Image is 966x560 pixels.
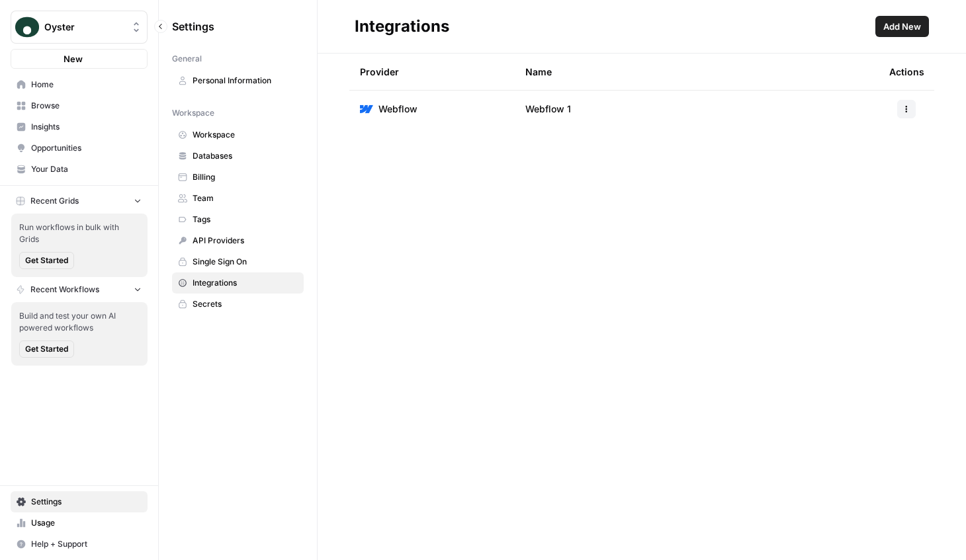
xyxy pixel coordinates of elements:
span: Integrations [193,277,298,289]
img: Webflow [360,102,373,116]
a: Insights [11,116,148,138]
span: Secrets [193,298,298,310]
span: Tags [193,214,298,225]
span: Webflow 1 [525,102,571,116]
button: Get Started [19,340,74,358]
a: Team [172,188,304,209]
span: Workspace [172,107,214,119]
span: Get Started [25,255,68,266]
span: Workspace [193,129,298,141]
a: Usage [11,512,148,534]
span: New [64,52,83,65]
span: Team [193,192,298,204]
div: Name [525,54,868,90]
span: Add New [883,20,921,33]
span: Run workflows in bulk with Grids [19,221,140,245]
a: API Providers [172,230,304,251]
span: Webflow [378,102,417,116]
span: General [172,53,202,65]
button: Workspace: Oyster [11,11,148,44]
button: Add New [875,16,929,37]
a: Tags [172,209,304,230]
a: Secrets [172,294,304,315]
a: Workspace [172,124,304,145]
span: Help + Support [31,538,142,550]
span: Recent Grids [30,195,79,207]
a: Opportunities [11,138,148,159]
span: Settings [31,496,142,508]
button: Get Started [19,252,74,269]
span: API Providers [193,235,298,247]
a: Databases [172,145,304,167]
span: Settings [172,19,214,34]
a: Personal Information [172,70,304,91]
span: Databases [193,150,298,162]
span: Personal Information [193,75,298,87]
span: Get Started [25,343,68,355]
span: Opportunities [31,142,142,154]
button: New [11,49,148,69]
button: Recent Workflows [11,280,148,300]
div: Provider [360,54,399,90]
a: Settings [11,491,148,512]
span: Oyster [44,20,124,34]
a: Home [11,74,148,95]
span: Billing [193,171,298,183]
a: Your Data [11,159,148,180]
span: Insights [31,121,142,133]
a: Single Sign On [172,251,304,272]
img: Oyster Logo [15,15,39,39]
a: Browse [11,95,148,116]
a: Integrations [172,272,304,294]
span: Build and test your own AI powered workflows [19,310,140,334]
span: Browse [31,100,142,112]
a: Billing [172,167,304,188]
span: Home [31,79,142,91]
div: Actions [889,54,924,90]
span: Your Data [31,163,142,175]
button: Help + Support [11,534,148,555]
span: Single Sign On [193,256,298,268]
span: Recent Workflows [30,284,99,296]
div: Integrations [355,16,449,37]
button: Recent Grids [11,191,148,211]
span: Usage [31,517,142,529]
